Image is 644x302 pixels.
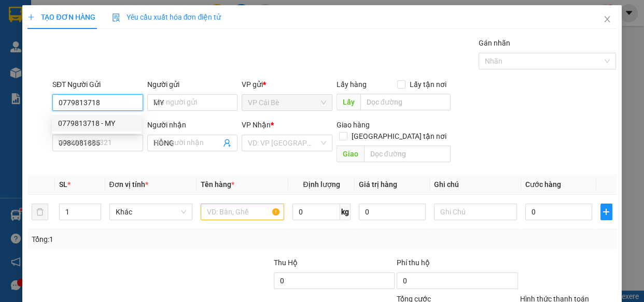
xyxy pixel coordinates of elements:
span: Lấy hàng [337,80,367,89]
span: kg [340,204,351,220]
div: Tổng: 1 [32,234,249,245]
span: Yêu cầu xuất hóa đơn điện tử [112,13,221,21]
span: Lấy tận nơi [405,79,451,90]
span: TẠO ĐƠN HÀNG [27,13,95,21]
span: Lấy [337,94,360,110]
div: Người nhận [147,119,238,131]
th: Ghi chú [430,175,522,195]
span: plus [601,208,612,216]
span: Định lượng [303,180,340,189]
span: close [603,15,611,23]
label: Gán nhãn [479,39,510,47]
span: VP Cái Bè [248,95,326,110]
input: Dọc đường [364,146,451,162]
span: Cước hàng [525,180,561,189]
div: VP gửi [242,79,332,90]
span: Thu Hộ [274,258,298,267]
span: Đơn vị tính [109,180,148,189]
button: plus [600,204,612,220]
div: SĐT Người Gửi [52,79,143,90]
input: 0 [359,204,426,220]
div: 0779813718 - MY [52,115,142,132]
button: Close [593,5,622,34]
span: [GEOGRAPHIC_DATA] tận nơi [347,131,451,142]
span: user-add [223,139,231,147]
span: Tên hàng [201,180,234,189]
span: Giao hàng [337,121,370,129]
input: Dọc đường [360,94,451,110]
div: Phí thu hộ [397,257,517,272]
img: icon [112,13,120,22]
button: delete [32,204,48,220]
span: Giá trị hàng [359,180,397,189]
span: SL [59,180,67,189]
span: Khác [116,204,187,220]
input: Ghi Chú [434,204,517,220]
input: VD: Bàn, Ghế [201,204,284,220]
span: Giao [337,146,364,162]
div: Người gửi [147,79,238,90]
span: VP Nhận [242,121,271,129]
div: 0779813718 - MY [58,118,135,129]
span: plus [27,13,35,21]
